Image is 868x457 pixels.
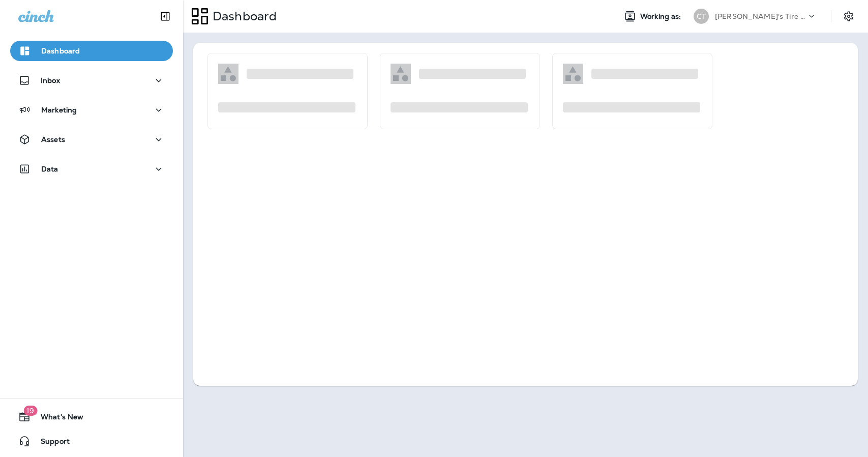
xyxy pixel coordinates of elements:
p: Dashboard [208,9,277,24]
span: What's New [31,413,83,425]
p: Data [41,165,58,173]
p: Inbox [41,76,60,84]
p: Assets [41,135,65,144]
button: Settings [840,7,858,25]
p: Marketing [41,106,77,114]
span: Support [31,437,70,449]
div: CT [694,9,709,24]
button: Inbox [10,70,173,91]
button: Support [10,431,173,451]
p: Dashboard [41,47,80,55]
button: 19What's New [10,407,173,427]
span: Working as: [640,12,683,21]
p: [PERSON_NAME]'s Tire & Auto [715,12,806,20]
button: Data [10,159,173,179]
span: 19 [23,406,37,416]
button: Marketing [10,100,173,120]
button: Assets [10,129,173,150]
button: Dashboard [10,41,173,61]
button: Collapse Sidebar [151,6,179,26]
